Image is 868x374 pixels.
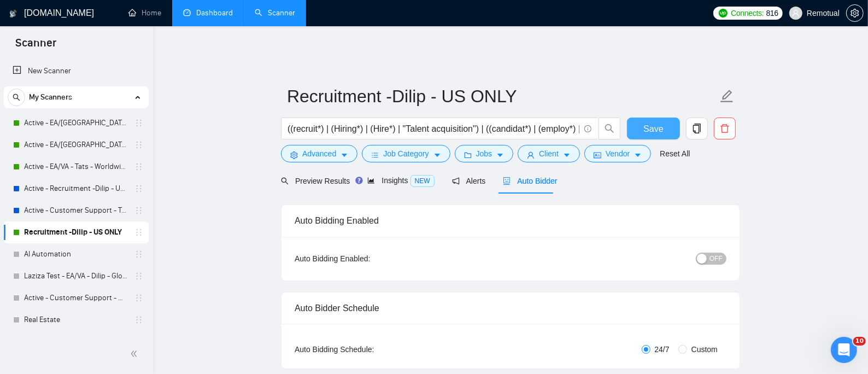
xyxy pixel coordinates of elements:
a: AI Automation [24,243,128,265]
span: Scanner [7,35,65,58]
a: searchScanner [255,8,295,17]
span: double-left [130,348,141,359]
a: Active - Customer Support - Tats - U.S [24,200,128,221]
span: bars [371,151,379,159]
div: Auto Bidding Enabled: [295,253,438,265]
button: settingAdvancedcaret-down [281,145,357,162]
span: OFF [709,253,723,265]
a: Real Estate [24,309,128,331]
span: NEW [410,175,435,187]
a: Active - Recruitment -Dilip - US General [24,178,128,200]
span: Auto Bidder [503,177,557,185]
span: holder [134,141,143,149]
span: Save [643,122,663,136]
span: Alerts [452,177,486,185]
span: notification [452,177,460,185]
input: Scanner name... [287,83,718,110]
span: info-circle [584,125,591,132]
a: dashboardDashboard [183,8,233,17]
a: Run - No filter Test [24,331,128,353]
button: search [8,89,25,106]
span: 24/7 [650,343,674,355]
span: caret-down [563,151,571,159]
span: delete [714,124,735,133]
button: copy [686,118,708,139]
span: holder [134,294,143,302]
img: upwork-logo.png [719,9,728,17]
a: Active - Customer Support - Mark - Global [24,287,128,309]
img: logo [9,5,17,22]
span: holder [134,315,143,324]
button: delete [714,118,736,139]
span: search [599,124,620,133]
span: caret-down [433,151,441,159]
span: holder [134,250,143,259]
span: Vendor [606,148,630,160]
span: user [792,9,800,17]
a: New Scanner [13,60,140,82]
span: Custom [687,343,722,355]
a: Laziza Test - EA/VA - Dilip - Global [24,265,128,287]
span: 10 [853,337,866,346]
iframe: Intercom live chat [831,337,857,363]
span: caret-down [341,151,348,159]
span: copy [687,124,707,133]
div: Auto Bidder Schedule [295,293,726,324]
button: folderJobscaret-down [455,145,514,162]
span: folder [464,151,472,159]
input: Search Freelance Jobs... [288,122,579,136]
button: search [599,118,620,139]
span: caret-down [634,151,642,159]
span: area-chart [367,177,375,184]
button: idcardVendorcaret-down [584,145,651,162]
span: Job Category [383,148,429,160]
span: robot [503,177,511,185]
button: barsJob Categorycaret-down [362,145,450,162]
span: Connects: [731,7,764,19]
span: holder [134,162,143,171]
a: setting [846,9,864,17]
span: Advanced [302,148,336,160]
span: holder [134,119,143,127]
span: search [8,93,25,101]
div: Auto Bidding Enabled [295,205,726,236]
span: holder [134,184,143,193]
span: Jobs [476,148,492,160]
span: setting [290,151,298,159]
span: Insights [367,176,434,185]
a: Active - EA/VA - Tats - Worldwide [24,156,128,178]
span: 816 [766,7,778,19]
span: holder [134,228,143,237]
div: Tooltip anchor [354,176,364,185]
a: Active - EA/[GEOGRAPHIC_DATA] - Dilip - U.S [24,112,128,134]
span: search [281,177,289,185]
span: holder [134,206,143,215]
div: Auto Bidding Schedule: [295,343,438,355]
span: Preview Results [281,177,350,185]
button: userClientcaret-down [518,145,580,162]
span: setting [847,9,863,17]
span: My Scanners [29,86,72,108]
a: Reset All [660,148,690,160]
button: Save [627,118,680,139]
a: Recruitment -Dilip - US ONLY [24,221,128,243]
a: Active - EA/[GEOGRAPHIC_DATA] - Dilip - Global [24,134,128,156]
span: edit [720,89,734,103]
a: homeHome [128,8,161,17]
span: user [527,151,535,159]
li: New Scanner [4,60,149,82]
span: Client [539,148,559,160]
span: holder [134,272,143,280]
span: idcard [594,151,601,159]
span: caret-down [496,151,504,159]
button: setting [846,4,864,22]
